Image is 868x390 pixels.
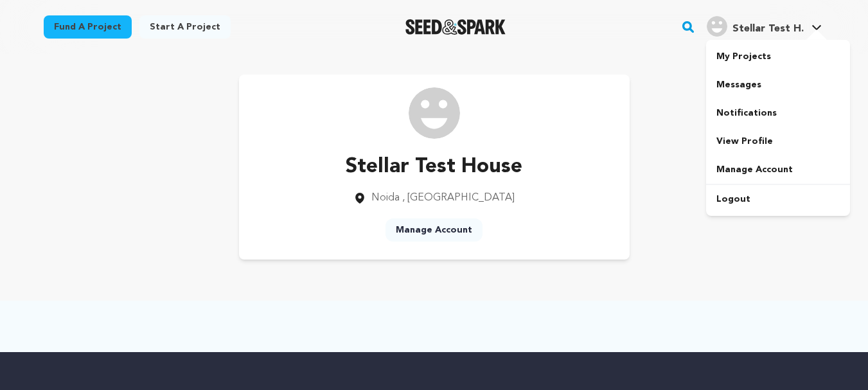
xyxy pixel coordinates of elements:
[371,193,400,203] span: Noida
[706,185,850,213] a: Logout
[704,13,824,37] a: Stellar Test H.'s Profile
[707,16,804,37] div: Stellar Test H.'s Profile
[405,19,506,35] img: Seed&Spark Logo Dark Mode
[405,19,506,35] a: Seed&Spark Homepage
[706,99,850,127] a: Notifications
[706,155,850,184] a: Manage Account
[706,71,850,99] a: Messages
[385,218,483,242] a: Manage Account
[44,15,132,39] a: Fund a project
[409,87,460,139] img: /img/default-images/user/medium/user.png image
[732,24,804,34] span: Stellar Test H.
[139,15,231,39] a: Start a project
[706,127,850,155] a: View Profile
[704,13,824,40] span: Stellar Test H.'s Profile
[402,193,515,203] span: , [GEOGRAPHIC_DATA]
[707,16,727,37] img: user.png
[706,42,850,71] a: My Projects
[346,152,522,182] p: Stellar Test House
